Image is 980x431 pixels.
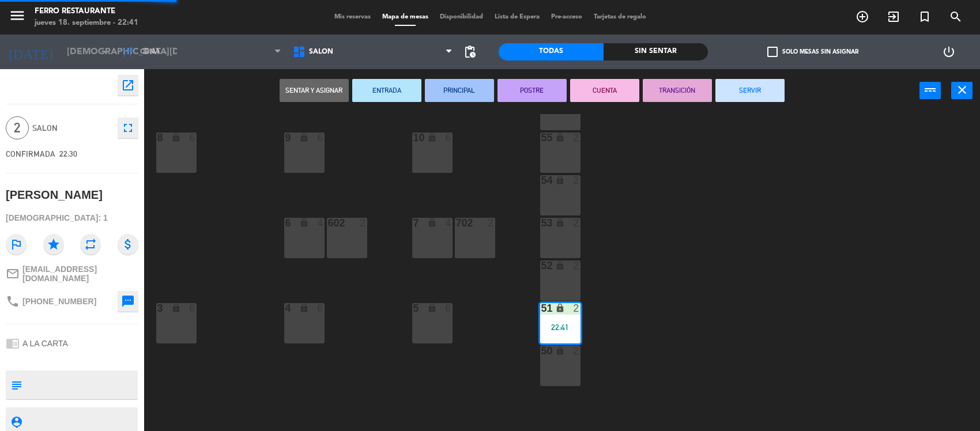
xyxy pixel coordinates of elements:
div: Sin sentar [604,43,708,61]
div: 2 [573,218,580,228]
div: Todas [499,43,604,61]
i: add_circle_outline [855,10,869,24]
div: 6 [189,303,196,313]
i: chrome_reader_mode [6,337,20,350]
i: lock [299,303,309,313]
div: 702 [456,218,457,228]
button: open_in_new [118,75,138,96]
div: 50 [541,346,542,356]
button: SERVIR [715,79,785,102]
div: 2 [573,346,580,356]
i: lock [555,175,565,185]
span: Mapa de mesas [376,14,434,20]
button: Sentar y Asignar [280,79,349,102]
div: 5 [413,303,414,313]
div: 10 [413,133,414,143]
i: lock [427,133,437,142]
div: 2 [573,260,580,271]
span: Pre-acceso [545,14,588,20]
div: 4 [285,303,286,313]
i: mail_outline [6,267,20,281]
i: lock [427,303,437,313]
i: attach_money [118,234,138,255]
button: ENTRADA [352,79,421,102]
i: open_in_new [121,78,135,92]
button: close [951,82,973,99]
button: power_input [919,82,941,99]
button: sms [118,291,138,312]
span: Lista de Espera [489,14,545,20]
div: 9 [285,133,286,143]
i: phone [6,294,20,308]
span: [EMAIL_ADDRESS][DOMAIN_NAME] [22,264,138,283]
i: lock [427,218,437,228]
span: [PHONE_NUMBER] [22,297,96,306]
i: lock [555,218,565,228]
i: power_settings_new [942,45,956,59]
i: lock [555,303,565,313]
span: Salón [309,48,333,56]
i: lock [555,260,565,270]
div: 22:41 [540,323,581,331]
span: Tarjetas de regalo [588,14,652,20]
i: repeat [80,234,101,255]
i: exit_to_app [887,10,900,24]
label: Solo mesas sin asignar [767,47,858,57]
i: lock [171,303,181,313]
div: 4 [445,218,452,228]
i: subject [10,379,22,391]
i: power_input [924,83,937,97]
div: 6 [445,303,452,313]
div: 54 [541,175,542,186]
div: 602 [328,218,329,228]
span: pending_actions [463,45,477,59]
a: mail_outline[EMAIL_ADDRESS][DOMAIN_NAME] [6,264,138,283]
div: 6 [317,303,324,313]
i: sms [121,294,135,308]
div: 6 [445,133,452,143]
div: 51 [541,303,542,313]
button: menu [9,7,26,28]
button: CUENTA [570,79,639,102]
div: 3 [157,303,158,313]
i: fullscreen [121,121,135,135]
button: fullscreen [118,118,138,138]
i: person_pin [10,415,22,428]
div: 6 [317,133,324,143]
i: turned_in_not [918,10,932,24]
span: 2 [6,116,29,139]
div: [PERSON_NAME] [6,186,103,205]
i: lock [299,133,309,142]
div: 53 [541,218,542,228]
span: check_box_outline_blank [767,47,778,57]
span: SALON [32,122,112,135]
i: lock [555,346,565,356]
div: 6 [189,133,196,143]
div: 7 [413,218,414,228]
span: 22:30 [59,149,77,158]
div: [DEMOGRAPHIC_DATA]: 1 [6,208,138,228]
div: Ferro Restaurante [35,6,138,17]
i: close [955,83,969,97]
i: star [43,234,64,255]
span: Cena [140,48,160,56]
div: 2 [573,303,580,313]
i: menu [9,7,26,24]
button: PRINCIPAL [425,79,494,102]
i: outlined_flag [6,234,27,255]
div: 4 [317,218,324,228]
span: A LA CARTA [22,339,68,348]
span: CONFIRMADA [6,149,55,158]
i: lock [555,133,565,142]
div: 2 [573,175,580,186]
span: Mis reservas [329,14,376,20]
button: POSTRE [497,79,567,102]
div: 55 [541,133,542,143]
div: 2 [573,133,580,143]
div: 8 [157,133,158,143]
button: TRANSICIÓN [643,79,712,102]
div: 2 [488,218,495,228]
div: 52 [541,260,542,271]
i: search [949,10,963,24]
div: 2 [360,218,367,228]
